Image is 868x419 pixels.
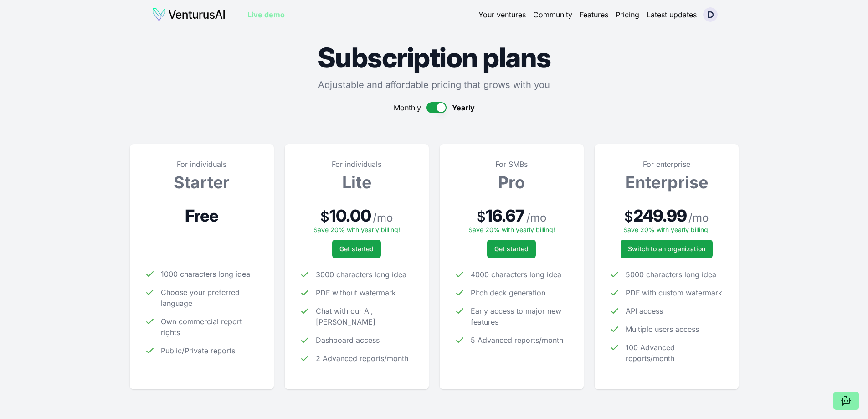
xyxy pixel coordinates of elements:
[626,269,716,280] span: 5000 characters long idea
[329,207,371,225] span: 10.00
[478,9,526,20] a: Your ventures
[623,226,710,233] span: Save 20% with yearly billing!
[626,324,699,335] span: Multiple users access
[580,9,608,20] a: Features
[609,173,724,191] h3: Enterprise
[626,287,722,298] span: PDF with custom watermark
[624,208,633,225] span: $
[494,244,529,253] span: Get started
[316,353,408,364] span: 2 Advanced reports/month
[185,207,218,225] span: Free
[161,287,259,309] span: Choose your preferred language
[339,244,374,253] span: Get started
[688,211,709,225] span: / mo
[471,305,569,327] span: Early access to major new features
[161,316,259,338] span: Own commercial report rights
[316,287,396,298] span: PDF without watermark
[144,159,259,170] p: For individuals
[452,102,475,113] span: Yearly
[247,9,285,20] a: Live demo
[471,335,563,346] span: 5 Advanced reports/month
[609,159,724,170] p: For enterprise
[477,208,486,225] span: $
[161,269,250,279] span: 1000 characters long idea
[313,226,400,233] span: Save 20% with yearly billing!
[647,9,697,20] a: Latest updates
[130,78,739,91] p: Adjustable and affordable pricing that grows with you
[616,9,639,20] a: Pricing
[468,226,555,233] span: Save 20% with yearly billing!
[152,7,226,22] img: logo
[161,345,235,356] span: Public/Private reports
[394,102,421,113] span: Monthly
[533,9,572,20] a: Community
[320,208,329,225] span: $
[526,211,546,225] span: / mo
[316,305,414,327] span: Chat with our AI, [PERSON_NAME]
[454,159,569,170] p: For SMBs
[332,240,381,258] button: Get started
[486,207,525,225] span: 16.67
[316,269,406,280] span: 3000 characters long idea
[454,173,569,191] h3: Pro
[316,335,380,346] span: Dashboard access
[299,159,414,170] p: For individuals
[633,207,687,225] span: 249.99
[471,287,545,298] span: Pitch deck generation
[626,305,663,316] span: API access
[144,173,259,191] h3: Starter
[373,211,393,225] span: / mo
[621,240,713,258] a: Switch to an organization
[471,269,561,280] span: 4000 characters long idea
[130,44,739,71] h1: Subscription plans
[487,240,536,258] button: Get started
[626,342,724,364] span: 100 Advanced reports/month
[703,7,718,22] img: ACg8ocLqfBiTqeb05YRjsTh7TpVj4w2BuHBipC_qqTzqVWOL0UEueeGYIw=s96-c
[299,173,414,191] h3: Lite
